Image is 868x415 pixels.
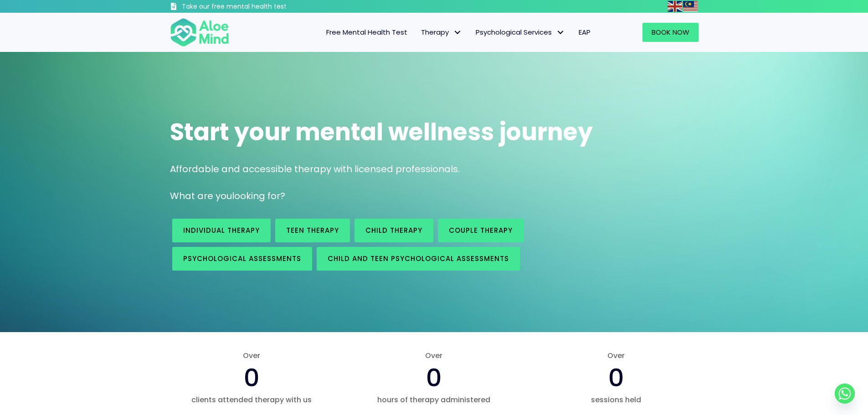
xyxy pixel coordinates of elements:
[275,219,350,242] a: Teen Therapy
[170,190,232,202] span: What are you
[652,27,689,37] span: Book Now
[183,225,260,235] span: Individual therapy
[835,384,855,404] a: Whatsapp
[438,219,524,242] a: Couple therapy
[170,115,593,149] span: Start your mental wellness journey
[317,247,520,271] a: Child and Teen Psychological assessments
[642,23,699,42] a: Book Now
[170,395,334,405] span: clients attended therapy with us
[534,395,698,405] span: sessions held
[354,219,433,242] a: Child Therapy
[352,395,516,405] span: hours of therapy administered
[469,23,572,42] a: Psychological ServicesPsychological Services: submenu
[554,26,567,39] span: Psychological Services: submenu
[232,190,285,202] span: looking for?
[183,254,301,263] span: Psychological assessments
[579,27,591,37] span: EAP
[170,350,334,361] span: Over
[476,27,565,37] span: Psychological Services
[319,23,414,42] a: Free Mental Health Test
[244,360,260,395] span: 0
[172,219,271,242] a: Individual therapy
[572,23,597,42] a: EAP
[182,2,335,11] h3: Take our free mental health test
[451,26,464,39] span: Therapy: submenu
[668,1,683,11] a: English
[328,254,509,263] span: Child and Teen Psychological assessments
[326,27,407,37] span: Free Mental Health Test
[286,225,339,235] span: Teen Therapy
[668,1,682,12] img: en
[170,17,229,47] img: Aloe mind Logo
[241,23,597,42] nav: Menu
[421,27,462,37] span: Therapy
[170,2,335,13] a: Take our free mental health test
[426,360,442,395] span: 0
[170,163,699,176] p: Affordable and accessible therapy with licensed professionals.
[683,1,698,12] img: ms
[414,23,469,42] a: TherapyTherapy: submenu
[449,225,513,235] span: Couple therapy
[608,360,624,395] span: 0
[172,247,312,271] a: Psychological assessments
[365,225,422,235] span: Child Therapy
[683,1,699,11] a: Malay
[352,350,516,361] span: Over
[534,350,698,361] span: Over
